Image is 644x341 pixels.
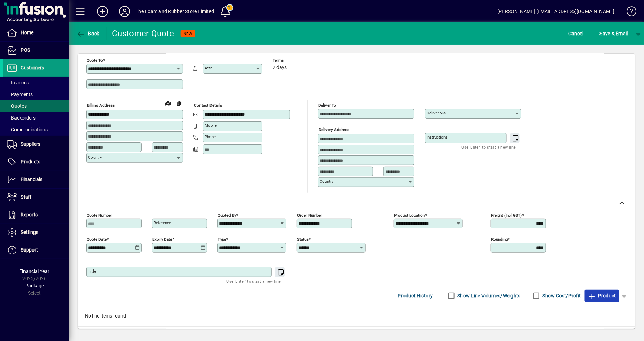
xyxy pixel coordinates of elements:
mat-label: Deliver To [318,103,336,108]
button: Product [585,290,619,302]
div: Customer Quote [112,28,174,39]
a: Financials [3,171,69,188]
button: Cancel [567,27,586,40]
mat-label: Title [88,269,96,274]
mat-label: Deliver via [427,111,446,115]
a: Backorders [3,112,69,124]
span: Reports [21,212,38,217]
a: Payments [3,88,69,100]
a: Support [3,241,69,259]
mat-label: Phone [205,134,216,139]
mat-label: Country [320,179,333,184]
a: Knowledge Base [622,1,635,24]
label: Show Cost/Profit [541,292,581,299]
span: Backorders [7,115,36,121]
span: Communications [7,127,48,132]
button: Profile [114,5,136,18]
mat-label: Product location [394,212,425,217]
span: Package [25,283,44,288]
mat-hint: Use 'Enter' to start a new line [462,143,516,151]
button: Add [91,5,114,18]
mat-label: Expiry date [152,237,172,241]
span: Products [21,159,40,164]
span: Back [76,31,99,36]
a: Staff [3,189,69,206]
span: POS [21,47,30,53]
div: The Foam and Rubber Store Limited [136,6,214,17]
span: S [600,31,603,36]
mat-label: Quoted by [218,212,236,217]
a: Home [3,24,69,41]
mat-label: Order number [297,212,322,217]
span: Home [21,30,33,35]
div: No line items found [78,305,635,326]
span: Invoices [7,80,29,85]
span: Suppliers [21,141,40,147]
span: Payments [7,92,33,97]
span: Settings [21,229,38,235]
span: Customers [21,65,44,70]
span: Product [588,290,616,301]
mat-hint: Use 'Enter' to start a new line [227,277,281,285]
a: Quotes [3,100,69,112]
span: Product History [398,290,433,301]
a: Invoices [3,77,69,88]
a: Products [3,153,69,171]
mat-label: Instructions [427,135,448,140]
button: Product History [395,290,436,302]
span: Staff [21,194,31,200]
mat-label: Rounding [491,237,508,241]
button: Back [75,27,101,40]
mat-label: Attn [205,66,212,70]
mat-label: Quote To [87,58,103,63]
a: View on map [163,97,174,108]
mat-label: Freight (incl GST) [491,212,522,217]
button: Copy to Delivery address [174,98,185,109]
span: Support [21,247,38,253]
app-page-header-button: Back [69,27,107,40]
span: Terms [273,58,314,63]
button: Save & Email [596,27,632,40]
mat-label: Mobile [205,123,217,128]
span: Quotes [7,103,27,109]
mat-label: Quote number [87,212,112,217]
span: 2 days [273,65,287,70]
mat-label: Country [88,155,102,160]
mat-label: Status [297,237,309,241]
mat-label: Reference [154,220,171,225]
span: Cancel [569,28,584,39]
span: NEW [184,31,192,36]
a: Communications [3,124,69,135]
mat-label: Type [218,237,226,241]
a: Suppliers [3,136,69,153]
span: Financials [21,177,42,182]
a: Reports [3,206,69,224]
label: Show Line Volumes/Weights [456,292,521,299]
mat-label: Quote date [87,237,107,241]
div: [PERSON_NAME] [EMAIL_ADDRESS][DOMAIN_NAME] [498,6,615,17]
a: Settings [3,224,69,241]
a: POS [3,42,69,59]
span: Financial Year [20,268,50,274]
span: ave & Email [600,28,628,39]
